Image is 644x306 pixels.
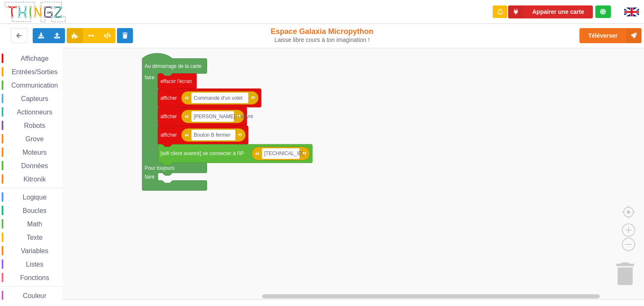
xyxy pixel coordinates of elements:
button: Téléverser [579,28,641,43]
button: Appairer une carte [508,5,593,18]
text: [TECHNICAL_ID] [264,150,303,156]
span: Grove [24,135,45,143]
text: afficher [161,132,177,138]
span: Listes [25,261,45,268]
img: gb.png [624,8,639,16]
span: Communication [10,82,59,89]
div: Tu es connecté au serveur de création de Thingz [595,5,611,18]
div: Laisse libre cours à ton imagination ! [267,36,377,44]
text: faire [145,74,155,80]
span: Affichage [19,55,49,62]
span: Fonctions [19,274,50,281]
span: Moteurs [21,149,48,156]
span: Capteurs [20,95,49,102]
span: Kitronik [22,176,47,183]
text: effacer l'écran [161,78,192,84]
text: Au démarrage de la carte [145,63,202,69]
span: Robots [23,122,47,129]
span: Texte [25,234,44,241]
span: Entrées/Sorties [10,68,59,75]
span: Actionneurs [16,109,54,116]
span: Boucles [21,207,48,214]
text: Pour toujours [145,165,174,171]
span: Logique [21,194,48,201]
span: Math [26,220,44,228]
span: Données [20,162,49,169]
div: Espace Galaxia Micropython [267,27,377,44]
text: afficher [161,114,177,119]
text: [wifi client avancé] se connecter à l'IP [161,150,244,156]
text: Bouton B fermer [194,132,230,138]
text: [PERSON_NAME] A ouvrir [194,114,253,119]
text: Commande d'un volet [194,95,243,101]
text: faire [145,174,155,179]
img: thingz_logo.png [4,1,67,23]
text: afficher [161,95,177,101]
span: Variables [20,247,50,254]
span: Couleur [22,292,48,299]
